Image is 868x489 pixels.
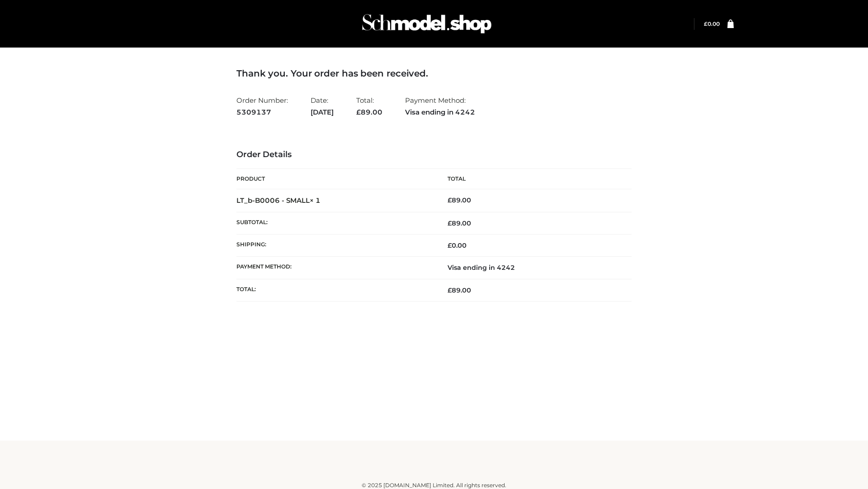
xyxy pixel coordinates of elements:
[311,92,334,120] li: Date:
[448,286,452,294] span: £
[236,257,434,279] th: Payment method:
[448,219,452,227] span: £
[448,196,452,204] span: £
[448,196,471,204] bdi: 89.00
[448,241,452,249] span: £
[236,68,632,79] h3: Thank you. Your order has been received.
[359,6,495,42] img: Schmodel Admin 964
[448,286,471,294] span: 89.00
[704,20,720,27] a: £0.00
[236,212,434,234] th: Subtotal:
[704,20,708,27] span: £
[356,108,361,116] span: £
[704,20,720,27] bdi: 0.00
[405,92,475,120] li: Payment Method:
[356,108,382,116] span: 89.00
[405,106,475,118] strong: Visa ending in 4242
[448,219,471,227] span: 89.00
[311,106,334,118] strong: [DATE]
[236,92,288,120] li: Order Number:
[434,169,632,189] th: Total
[356,92,382,120] li: Total:
[448,241,467,249] bdi: 0.00
[236,279,434,301] th: Total:
[434,257,632,279] td: Visa ending in 4242
[310,196,321,205] strong: × 1
[236,106,288,118] strong: 5309137
[236,196,321,205] strong: LT_b-B0006 - SMALL
[236,235,434,257] th: Shipping:
[236,169,434,189] th: Product
[236,150,632,160] h3: Order Details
